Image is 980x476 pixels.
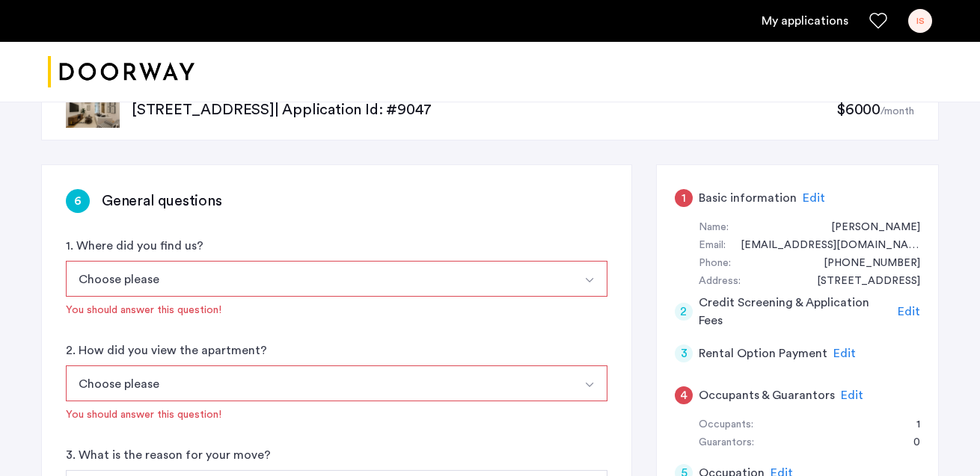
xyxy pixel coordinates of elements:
[898,306,920,318] span: Edit
[66,189,90,213] div: 6
[881,106,914,117] sub: /month
[699,189,797,207] h5: Basic information
[869,12,887,30] a: Favorites
[841,389,863,401] span: Edit
[66,341,267,359] label: 2. How did you view the apartment?
[699,219,729,237] div: Name:
[675,344,693,362] div: 3
[802,273,920,291] div: 238 E 87th St, #2A
[762,12,848,30] a: My application
[132,99,836,120] p: [STREET_ADDRESS] | Application Id: #9047
[675,386,693,404] div: 4
[803,192,825,204] span: Edit
[836,102,881,117] span: $6000
[675,189,693,207] div: 1
[699,255,731,273] div: Phone:
[66,446,271,464] label: 3. What is the reason for your move?
[66,237,203,255] label: 1. Where did you find us?
[572,261,607,297] button: Select option
[572,365,607,401] button: Select option
[816,219,920,237] div: Ilana Slutsky
[675,303,693,321] div: 2
[901,416,920,434] div: 1
[584,379,595,391] img: arrow
[699,294,892,330] h5: Credit Screening & Application Fees
[726,237,920,255] div: ilanaslutsky@gmail.com
[699,344,827,362] h5: Rental Option Payment
[66,407,607,422] div: You should answer this question!
[102,191,222,211] h3: General questions
[699,273,741,291] div: Address:
[699,416,753,434] div: Occupants:
[699,237,726,255] div: Email:
[48,44,195,100] img: logo
[66,303,607,318] div: You should answer this question!
[809,255,920,273] div: +18474202783
[908,9,932,33] div: IS
[699,386,835,404] h5: Occupants & Guarantors
[898,434,920,452] div: 0
[584,274,595,286] img: arrow
[66,92,120,128] img: apartment
[66,261,572,297] button: Select option
[66,365,572,401] button: Select option
[48,44,195,100] a: Cazamio logo
[699,434,754,452] div: Guarantors:
[833,347,856,359] span: Edit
